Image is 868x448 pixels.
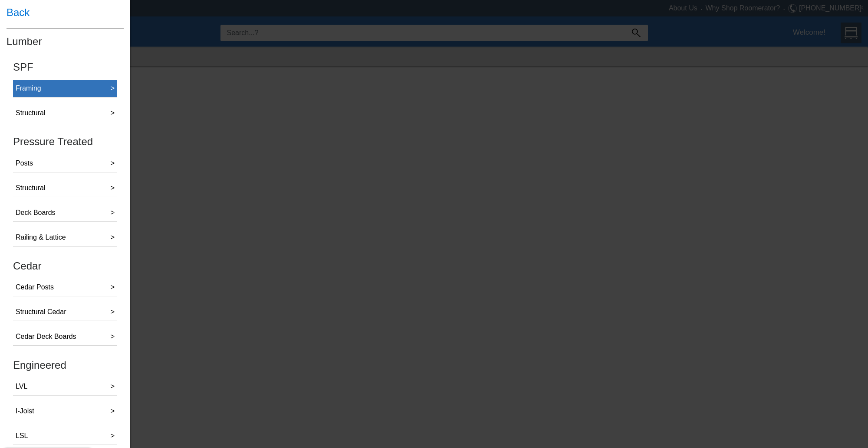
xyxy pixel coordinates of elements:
div: > [111,208,115,218]
button: I-Joist> [13,403,117,420]
div: > [111,282,115,292]
div: > [111,331,115,342]
div: > [111,108,115,118]
h4: SPF [13,62,117,73]
div: Cedar Posts [16,282,54,292]
div: > [111,381,115,392]
div: > [111,183,115,193]
div: > [111,431,115,441]
h4: Engineered [13,360,117,371]
div: Structural Cedar [16,307,66,317]
button: LVL> [13,378,117,396]
div: Structural [16,183,45,193]
div: Framing [16,83,41,94]
button: Cedar Posts> [13,279,117,296]
button: Structural> [13,179,117,197]
div: Railing & Lattice [16,232,66,243]
div: LSL [16,431,28,441]
h4: Lumber [7,29,124,54]
button: Structural> [13,104,117,122]
div: LVL [16,381,27,392]
button: Railing & Lattice> [13,229,117,247]
div: Deck Boards [16,208,56,218]
button: LSL> [13,427,117,445]
div: > [111,406,115,416]
h4: Pressure Treated [13,136,117,147]
div: > [111,158,115,169]
h4: Cedar [13,260,117,272]
button: Cedar Deck Boards> [13,328,117,346]
div: > [111,307,115,317]
div: > [111,232,115,243]
div: Structural [16,108,45,118]
div: Cedar Deck Boards [16,331,76,342]
div: I-Joist [16,406,34,416]
button: Posts> [13,155,117,172]
div: > [111,83,115,94]
button: Framing> [13,80,117,97]
button: Structural Cedar> [13,303,117,321]
div: Posts [16,158,33,169]
button: Deck Boards> [13,204,117,222]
